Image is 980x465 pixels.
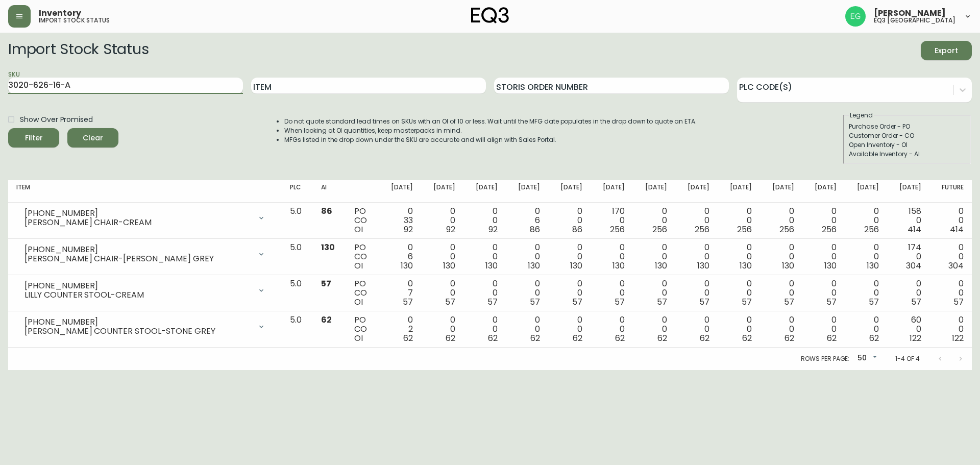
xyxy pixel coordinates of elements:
[572,224,582,235] span: 86
[615,296,625,308] span: 57
[726,315,752,343] div: 0 0
[938,207,964,234] div: 0 0
[24,317,251,327] div: [PHONE_NUMBER]
[700,332,709,344] span: 62
[853,207,879,234] div: 0 0
[853,279,879,307] div: 0 0
[811,243,837,271] div: 0 0
[853,350,879,367] div: 50
[25,132,43,144] div: Filter
[849,122,965,131] div: Purchase Order - PO
[802,180,845,203] th: [DATE]
[485,260,498,272] span: 130
[615,332,625,344] span: 62
[24,327,251,336] div: [PERSON_NAME] COUNTER STOOL-STONE GREY
[849,131,965,140] div: Customer Order - CO
[282,180,313,203] th: PLC
[874,17,955,23] h5: eq3 [GEOGRAPHIC_DATA]
[869,332,879,344] span: 62
[39,17,110,23] h5: import stock status
[429,315,455,343] div: 0 0
[321,314,332,326] span: 62
[514,207,540,234] div: 0 6
[895,279,921,307] div: 0 0
[573,332,582,344] span: 62
[387,279,413,307] div: 0 7
[822,224,837,235] span: 256
[683,207,709,234] div: 0 0
[16,315,274,338] div: [PHONE_NUMBER][PERSON_NAME] COUNTER STOOL-STONE GREY
[506,180,548,203] th: [DATE]
[911,296,921,308] span: 57
[948,260,964,272] span: 304
[387,315,413,343] div: 0 2
[853,243,879,271] div: 0 0
[16,243,274,265] div: [PHONE_NUMBER][PERSON_NAME] CHAIR-[PERSON_NAME] GREY
[24,254,251,263] div: [PERSON_NAME] CHAIR-[PERSON_NAME] GREY
[548,180,591,203] th: [DATE]
[938,243,964,271] div: 0 0
[895,354,920,363] p: 1-4 of 4
[313,180,346,203] th: AI
[354,315,370,343] div: PO CO
[16,207,274,229] div: [PHONE_NUMBER][PERSON_NAME] CHAIR-CREAM
[908,224,921,235] span: 414
[282,275,313,311] td: 5.0
[16,279,274,302] div: [PHONE_NUMBER]LILLY COUNTER STOOL-CREAM
[845,180,887,203] th: [DATE]
[867,260,879,272] span: 130
[445,296,455,308] span: 57
[768,243,794,271] div: 0 0
[487,296,498,308] span: 57
[737,224,752,235] span: 256
[929,44,964,57] span: Export
[655,260,667,272] span: 130
[556,279,582,307] div: 0 0
[591,180,633,203] th: [DATE]
[514,279,540,307] div: 0 0
[354,224,363,235] span: OI
[811,279,837,307] div: 0 0
[811,207,837,234] div: 0 0
[443,260,455,272] span: 130
[874,9,946,17] span: [PERSON_NAME]
[76,132,110,144] span: Clear
[641,243,667,271] div: 0 0
[354,260,363,272] span: OI
[610,224,625,235] span: 256
[556,207,582,234] div: 0 0
[556,243,582,271] div: 0 0
[8,128,59,148] button: Filter
[869,296,879,308] span: 57
[463,180,506,203] th: [DATE]
[387,207,413,234] div: 0 33
[284,126,697,135] li: When looking at OI quantities, keep masterpacks in mind.
[768,279,794,307] div: 0 0
[633,180,675,203] th: [DATE]
[726,279,752,307] div: 0 0
[446,224,455,235] span: 92
[282,311,313,348] td: 5.0
[471,7,509,23] img: logo
[921,41,972,60] button: Export
[827,332,837,344] span: 62
[864,224,879,235] span: 256
[472,279,498,307] div: 0 0
[652,224,667,235] span: 256
[401,260,413,272] span: 130
[950,224,964,235] span: 414
[699,296,709,308] span: 57
[742,296,752,308] span: 57
[779,224,794,235] span: 256
[599,243,625,271] div: 0 0
[953,296,964,308] span: 57
[24,209,251,218] div: [PHONE_NUMBER]
[24,245,251,254] div: [PHONE_NUMBER]
[742,332,752,344] span: 62
[421,180,463,203] th: [DATE]
[768,207,794,234] div: 0 0
[67,128,118,148] button: Clear
[403,296,413,308] span: 57
[429,279,455,307] div: 0 0
[683,279,709,307] div: 0 0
